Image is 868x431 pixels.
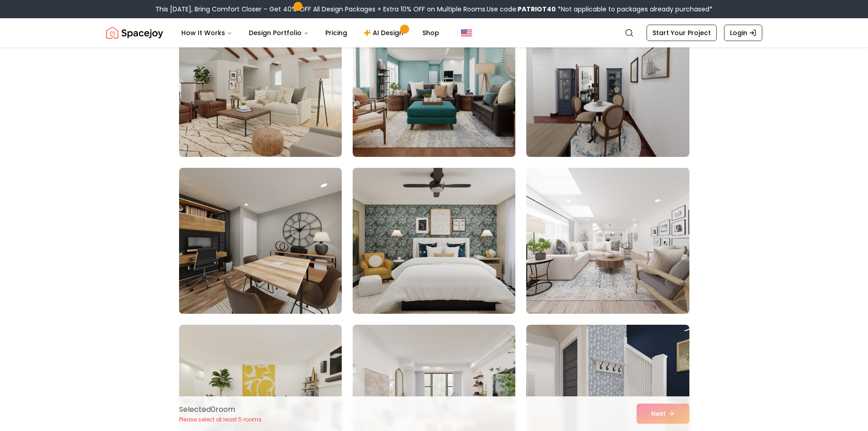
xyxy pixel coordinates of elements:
button: How It Works [174,24,240,42]
a: Start Your Project [647,25,717,41]
p: Please select at least 5 rooms [179,416,262,423]
img: Room room-59 [353,168,515,314]
img: Room room-55 [179,11,342,157]
a: Pricing [318,24,354,42]
a: Login [724,25,762,41]
img: Room room-58 [179,168,342,314]
a: Shop [415,24,447,42]
span: Use code: [487,5,556,14]
b: PATRIOT40 [518,5,556,14]
span: *Not applicable to packages already purchased* [556,5,713,14]
img: Room room-56 [353,11,515,157]
img: Room room-60 [526,168,689,314]
p: Selected 0 room [179,404,262,415]
img: Spacejoy Logo [106,24,163,42]
div: This [DATE], Bring Comfort Closer – Get 40% OFF All Design Packages + Extra 10% OFF on Multiple R... [155,5,713,14]
img: Room room-57 [526,11,689,157]
a: AI Design [356,24,413,42]
nav: Main [174,24,447,42]
button: Design Portfolio [241,24,316,42]
a: Spacejoy [106,24,163,42]
img: United States [461,27,472,38]
nav: Global [106,18,762,47]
